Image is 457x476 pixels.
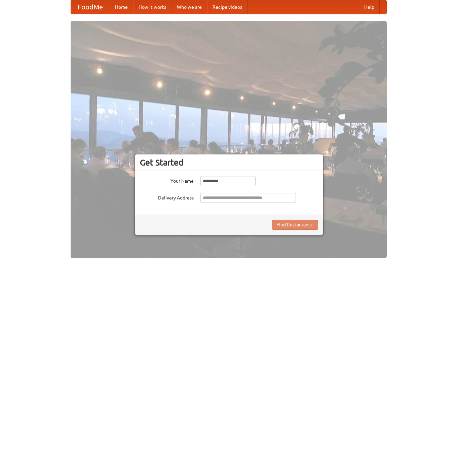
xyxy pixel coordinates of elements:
[207,0,247,14] a: Recipe videos
[133,0,172,14] a: How it works
[172,0,207,14] a: Who we are
[359,0,380,14] a: Help
[140,157,318,168] h3: Get Started
[272,220,318,230] button: Find Restaurants!
[71,0,110,14] a: FoodMe
[140,176,194,184] label: Your Name
[140,193,194,201] label: Delivery Address
[110,0,133,14] a: Home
